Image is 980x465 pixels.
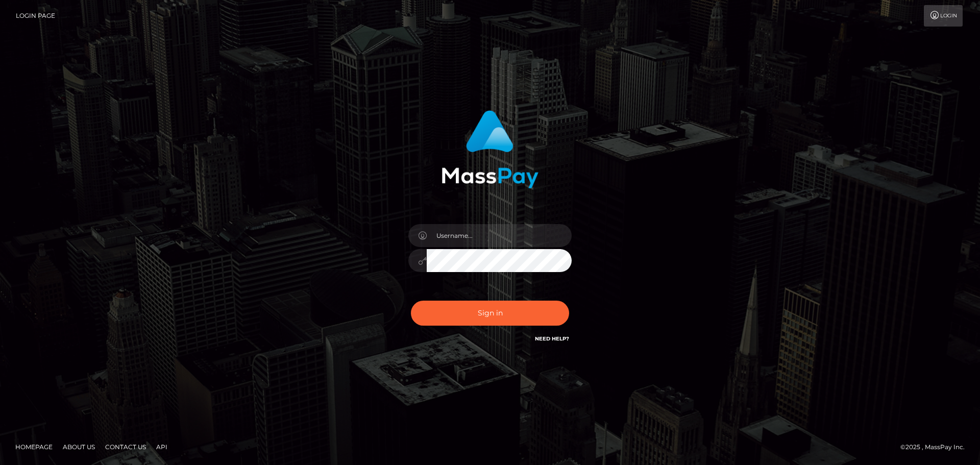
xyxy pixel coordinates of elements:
[427,224,572,247] input: Username...
[152,439,171,455] a: API
[535,335,569,342] a: Need Help?
[442,110,538,188] img: MassPay Login
[101,439,150,455] a: Contact Us
[11,439,57,455] a: Homepage
[900,442,972,453] div: © 2025 , MassPay Inc.
[59,439,99,455] a: About Us
[924,5,963,27] a: Login
[411,301,569,326] button: Sign in
[16,5,55,27] a: Login Page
